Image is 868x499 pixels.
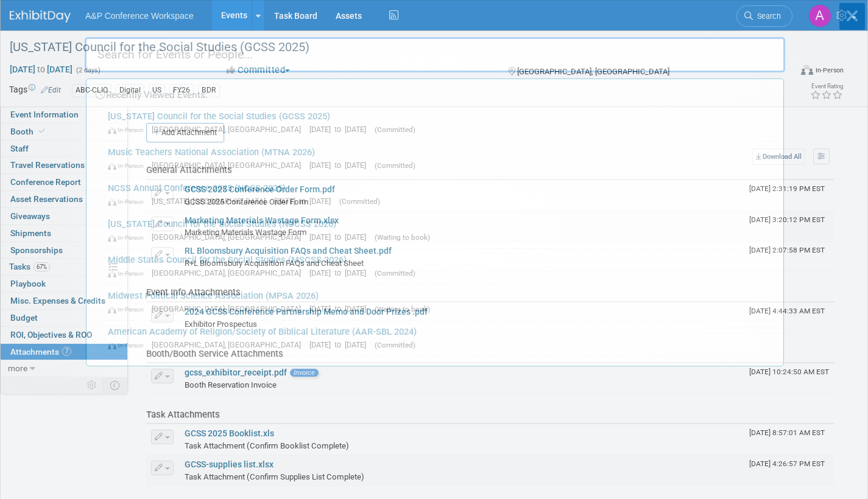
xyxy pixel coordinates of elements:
[309,304,372,313] span: [DATE] to [DATE]
[339,197,380,206] span: (Committed)
[375,305,430,313] span: (Waiting to book)
[102,285,777,320] a: Midwest Political Science Association (MPSA 2026) In-Person [GEOGRAPHIC_DATA], [GEOGRAPHIC_DATA] ...
[152,340,307,349] span: [GEOGRAPHIC_DATA], [GEOGRAPHIC_DATA]
[93,79,777,105] div: Recently Viewed Events:
[309,232,372,242] span: [DATE] to [DATE]
[152,161,307,170] span: [GEOGRAPHIC_DATA], [GEOGRAPHIC_DATA]
[375,341,415,349] span: (Committed)
[102,141,777,176] a: Music Teachers National Association (MTNA 2026) In-Person [GEOGRAPHIC_DATA], [GEOGRAPHIC_DATA] [D...
[102,249,777,284] a: Middle States Council for the Social Studies (MSCSS 2026) In-Person [GEOGRAPHIC_DATA], [GEOGRAPHI...
[108,162,149,170] span: In-Person
[375,161,415,170] span: (Committed)
[108,270,149,277] span: In-Person
[309,340,372,349] span: [DATE] to [DATE]
[108,305,149,313] span: In-Person
[108,234,149,242] span: In-Person
[309,268,372,277] span: [DATE] to [DATE]
[274,197,337,206] span: [DATE] to [DATE]
[85,37,785,72] input: Search for Events or People...
[152,197,272,206] span: [US_STATE], [GEOGRAPHIC_DATA]
[309,125,372,134] span: [DATE] to [DATE]
[375,233,430,242] span: (Waiting to book)
[108,341,149,349] span: In-Person
[152,232,307,242] span: [GEOGRAPHIC_DATA], [GEOGRAPHIC_DATA]
[102,105,777,141] a: [US_STATE] Council for the Social Studies (GCSS 2025) In-Person [GEOGRAPHIC_DATA], [GEOGRAPHIC_DA...
[375,269,415,277] span: (Committed)
[375,125,415,134] span: (Committed)
[102,177,777,212] a: NCSS Annual Conference 2025 (NCSS 2025) In-Person [US_STATE], [GEOGRAPHIC_DATA] [DATE] to [DATE] ...
[309,161,372,170] span: [DATE] to [DATE]
[152,268,307,277] span: [GEOGRAPHIC_DATA], [GEOGRAPHIC_DATA]
[108,126,149,134] span: In-Person
[152,304,307,313] span: [GEOGRAPHIC_DATA], [GEOGRAPHIC_DATA]
[108,198,149,206] span: In-Person
[152,125,307,134] span: [GEOGRAPHIC_DATA], [GEOGRAPHIC_DATA]
[102,213,777,248] a: [US_STATE] Council for the Social Studies (NCCSS 2026) In-Person [GEOGRAPHIC_DATA], [GEOGRAPHIC_D...
[102,321,777,356] a: American Academy of Religion/Society of Biblical Literature (AAR-SBL 2024) In-Person [GEOGRAPHIC_...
